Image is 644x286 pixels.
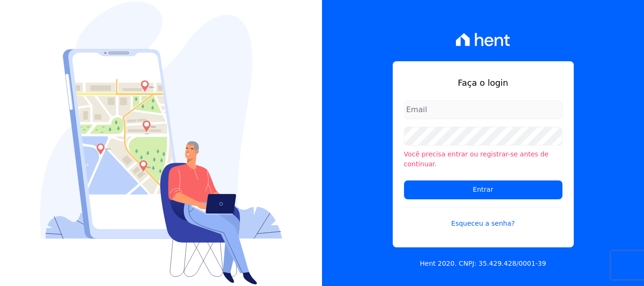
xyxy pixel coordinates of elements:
[404,207,562,229] a: Esqueceu a senha?
[404,149,562,169] li: Você precisa entrar ou registrar-se antes de continuar.
[40,1,282,285] img: Login
[404,76,562,89] h1: Faça o login
[404,100,562,119] input: Email
[404,180,562,199] input: Entrar
[420,259,546,269] p: Hent 2020. CNPJ: 35.429.428/0001-39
